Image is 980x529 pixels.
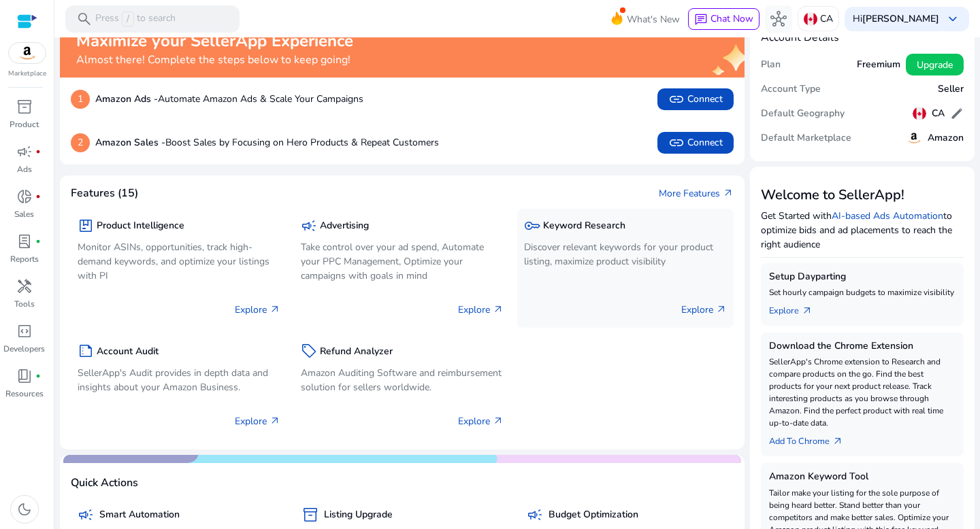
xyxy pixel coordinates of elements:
span: fiber_manual_record [35,149,41,154]
button: linkConnect [657,132,734,154]
p: Resources [5,388,44,400]
a: AI-based Ads Automation [832,209,943,222]
span: handyman [16,278,33,294]
button: chatChat Now [688,8,759,30]
p: Explore [681,303,727,317]
button: hub [765,5,792,33]
a: More Featuresarrow_outward [659,186,734,201]
span: What's New [627,7,680,31]
span: campaign [78,507,94,523]
span: Upgrade [917,58,953,72]
p: Developers [3,343,45,355]
img: amazon.svg [906,130,922,146]
span: arrow_outward [493,304,504,315]
p: Get Started with to optimize bids and ad placements to reach the right audience [761,209,964,252]
span: link [668,135,685,151]
h5: Freemium [857,59,900,71]
span: arrow_outward [832,436,843,447]
h5: Account Type [761,84,821,95]
span: campaign [527,507,543,523]
span: inventory_2 [16,99,33,115]
p: Marketplace [8,69,46,79]
p: Product [10,118,39,131]
p: Reports [10,253,39,265]
span: arrow_outward [269,415,280,426]
h5: Advertising [320,220,369,232]
h5: Download the Chrome Extension [769,341,955,352]
span: Connect [668,135,723,151]
a: Add To Chrome [769,429,854,448]
span: fiber_manual_record [35,239,41,244]
img: ca.svg [804,12,817,26]
button: linkConnect [657,88,734,110]
h5: Plan [761,59,781,71]
p: Press to search [95,12,176,27]
p: Explore [235,303,280,317]
span: campaign [16,143,33,160]
span: lab_profile [16,233,33,250]
span: summarize [78,343,94,359]
span: link [668,91,685,107]
span: arrow_outward [716,304,727,315]
h5: Keyword Research [543,220,625,232]
span: donut_small [16,188,33,205]
span: campaign [301,218,317,234]
span: edit [950,107,964,120]
p: Amazon Auditing Software and reimbursement solution for sellers worldwide. [301,366,504,394]
span: fiber_manual_record [35,194,41,199]
h5: Account Audit [97,346,159,358]
h3: Welcome to SellerApp! [761,187,964,203]
p: 2 [71,133,90,152]
span: search [76,11,93,27]
img: ca.svg [913,107,926,120]
p: Tools [14,298,35,310]
h5: Listing Upgrade [324,509,393,521]
h5: Amazon Keyword Tool [769,471,955,483]
h5: Seller [938,84,964,95]
h4: Almost there! Complete the steps below to keep going! [76,54,353,67]
h4: Account Details [761,31,964,44]
h5: Setup Dayparting [769,271,955,283]
h5: Product Intelligence [97,220,184,232]
img: amazon.svg [9,43,46,63]
p: Automate Amazon Ads & Scale Your Campaigns [95,92,363,106]
span: inventory_2 [302,507,318,523]
p: SellerApp's Audit provides in depth data and insights about your Amazon Business. [78,366,280,394]
span: key [524,218,540,234]
span: arrow_outward [802,305,813,316]
p: Explore [458,303,504,317]
span: chat [694,13,708,27]
p: Boost Sales by Focusing on Hero Products & Repeat Customers [95,135,439,150]
h5: Smart Automation [99,509,180,521]
p: Explore [235,414,280,428]
b: Amazon Sales - [95,136,165,149]
span: arrow_outward [723,188,734,199]
span: fiber_manual_record [35,373,41,379]
span: / [122,12,134,27]
h5: Default Geography [761,108,845,120]
p: Ads [17,163,32,175]
span: package [78,218,94,234]
h5: CA [932,108,945,120]
h5: Amazon [928,133,964,144]
span: code_blocks [16,323,33,339]
button: Upgrade [906,54,964,75]
p: Set hourly campaign budgets to maximize visibility [769,286,955,298]
p: Hi [853,14,939,24]
span: keyboard_arrow_down [945,11,961,27]
h5: Refund Analyzer [320,346,393,358]
h4: Quick Actions [71,477,138,490]
span: Chat Now [710,12,753,25]
span: sell [301,343,317,359]
span: hub [770,11,787,27]
h2: Maximize your SellerApp Experience [76,31,353,51]
p: Discover relevant keywords for your product listing, maximize product visibility [524,240,727,269]
h5: Default Marketplace [761,133,851,144]
p: Sales [14,208,34,220]
a: Explorearrow_outward [769,298,823,318]
h4: Features (15) [71,187,138,200]
p: 1 [71,90,90,109]
p: SellerApp's Chrome extension to Research and compare products on the go. Find the best products f... [769,356,955,429]
span: book_4 [16,368,33,384]
span: dark_mode [16,501,33,517]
